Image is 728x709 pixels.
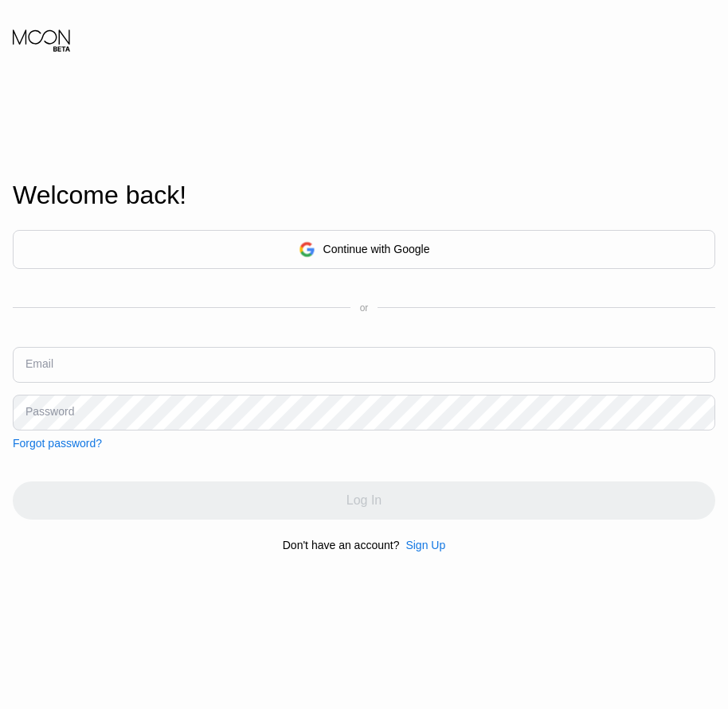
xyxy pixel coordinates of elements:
[360,302,369,314] div: or
[283,539,400,551] div: Don't have an account?
[13,437,102,450] div: Forgot password?
[13,230,715,269] div: Continue with Google
[13,181,715,210] div: Welcome back!
[323,243,430,255] div: Continue with Google
[25,405,74,418] div: Password
[405,539,445,551] div: Sign Up
[25,357,53,370] div: Email
[399,539,445,551] div: Sign Up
